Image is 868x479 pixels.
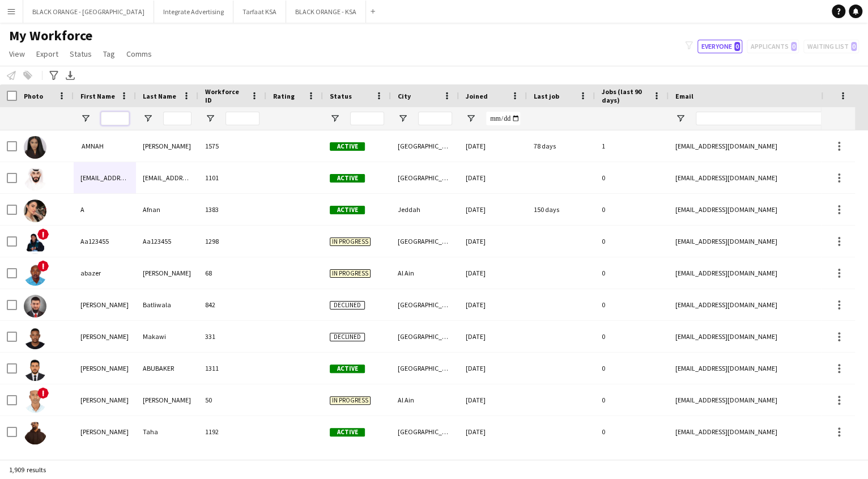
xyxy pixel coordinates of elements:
[527,194,595,225] div: 150 days
[675,92,693,100] span: Email
[459,416,527,447] div: [DATE]
[136,384,198,416] div: [PERSON_NAME]
[74,289,136,320] div: [PERSON_NAME]
[65,46,96,61] a: Status
[198,226,266,257] div: 1298
[74,384,136,416] div: [PERSON_NAME]
[101,112,129,125] input: First Name Filter Input
[602,87,648,104] span: Jobs (last 90 days)
[330,92,352,100] span: Status
[32,46,63,61] a: Export
[330,206,365,214] span: Active
[24,390,46,413] img: Abdalla Kamal
[330,333,365,341] span: Declined
[391,289,459,320] div: [GEOGRAPHIC_DATA]
[391,162,459,193] div: [GEOGRAPHIC_DATA]
[74,416,136,447] div: [PERSON_NAME]
[74,257,136,289] div: abazer
[80,92,115,100] span: First Name
[527,130,595,162] div: 78 days
[136,321,198,352] div: Makawi
[9,49,25,59] span: View
[459,257,527,289] div: [DATE]
[198,289,266,320] div: 842
[24,327,46,349] img: Abdalaziz Makawi
[233,1,286,23] button: Tarfaat KSA
[418,112,452,125] input: City Filter Input
[80,113,91,124] button: Open Filter Menu
[126,49,152,59] span: Comms
[273,92,295,100] span: Rating
[391,384,459,416] div: Al Ain
[534,92,559,100] span: Last job
[459,384,527,416] div: [DATE]
[24,231,46,254] img: Aa123455 Aa123455
[163,112,192,125] input: Last Name Filter Input
[391,321,459,352] div: [GEOGRAPHIC_DATA]
[595,226,669,257] div: 0
[595,194,669,225] div: 0
[24,358,46,381] img: ABDALLA ABUBAKER
[24,422,46,444] img: Abdalla Taha
[37,228,49,240] span: !
[675,113,686,124] button: Open Filter Menu
[595,162,669,193] div: 0
[205,87,246,104] span: Workforce ID
[330,269,371,278] span: In progress
[24,168,46,190] img: 3khaled7@gmail.com 3khaled7@gmail.com
[47,69,61,82] app-action-btn: Advanced filters
[398,113,408,124] button: Open Filter Menu
[154,1,233,23] button: Integrate Advertising
[391,353,459,384] div: [GEOGRAPHIC_DATA]
[5,46,29,61] a: View
[330,428,365,436] span: Active
[143,113,153,124] button: Open Filter Menu
[595,130,669,162] div: 1
[595,384,669,416] div: 0
[459,194,527,225] div: [DATE]
[99,46,120,61] a: Tag
[595,257,669,289] div: 0
[122,46,156,61] a: Comms
[330,364,365,373] span: Active
[74,321,136,352] div: [PERSON_NAME]
[225,112,259,125] input: Workforce ID Filter Input
[136,353,198,384] div: ABUBAKER
[36,49,58,59] span: Export
[459,353,527,384] div: [DATE]
[74,194,136,225] div: A
[330,396,371,405] span: In progress
[74,130,136,162] div: ‏ AMNAH
[459,321,527,352] div: [DATE]
[198,321,266,352] div: 331
[330,238,371,246] span: In progress
[74,162,136,193] div: [EMAIL_ADDRESS][DOMAIN_NAME]
[37,387,49,399] span: !
[205,113,215,124] button: Open Filter Menu
[286,1,366,23] button: BLACK ORANGE - KSA
[330,113,340,124] button: Open Filter Menu
[459,130,527,162] div: [DATE]
[37,260,49,272] span: !
[24,295,46,317] img: Abbas Batliwala
[198,130,266,162] div: 1575
[74,226,136,257] div: Aa123455
[143,92,176,100] span: Last Name
[330,301,365,310] span: Declined
[136,416,198,447] div: Taha
[198,353,266,384] div: 1311
[466,113,476,124] button: Open Filter Menu
[734,42,740,51] span: 0
[459,289,527,320] div: [DATE]
[136,226,198,257] div: Aa123455
[198,416,266,447] div: 1192
[24,263,46,286] img: abazer sidahmed Mohammed
[391,226,459,257] div: [GEOGRAPHIC_DATA]
[330,174,365,183] span: Active
[459,226,527,257] div: [DATE]
[697,40,742,53] button: Everyone0
[330,142,365,151] span: Active
[24,200,46,222] img: A Afnan
[595,289,669,320] div: 0
[466,92,488,100] span: Joined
